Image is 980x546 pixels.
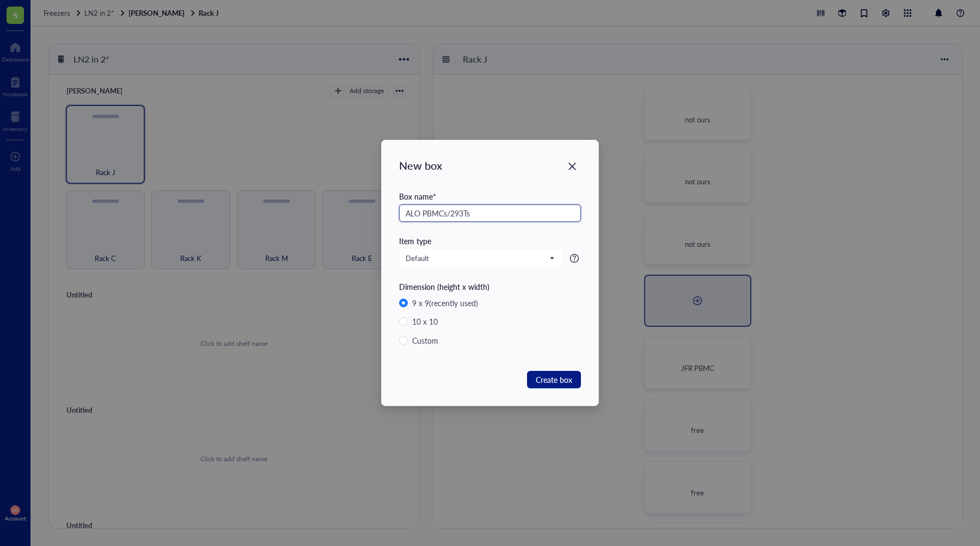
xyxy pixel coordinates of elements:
[399,158,442,173] div: New box
[412,315,438,327] div: 10 x 10
[399,235,581,247] div: Item type
[563,158,581,175] button: Close
[563,160,581,173] span: Close
[399,281,581,293] div: Dimension (height x width)
[399,204,581,222] input: e.g. DNA protein
[412,297,478,309] div: 9 x 9 (recently used)
[399,190,581,202] div: Box name
[406,253,554,263] span: Default
[536,374,572,386] span: Create box
[412,334,438,346] div: Custom
[527,371,581,388] button: Create box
